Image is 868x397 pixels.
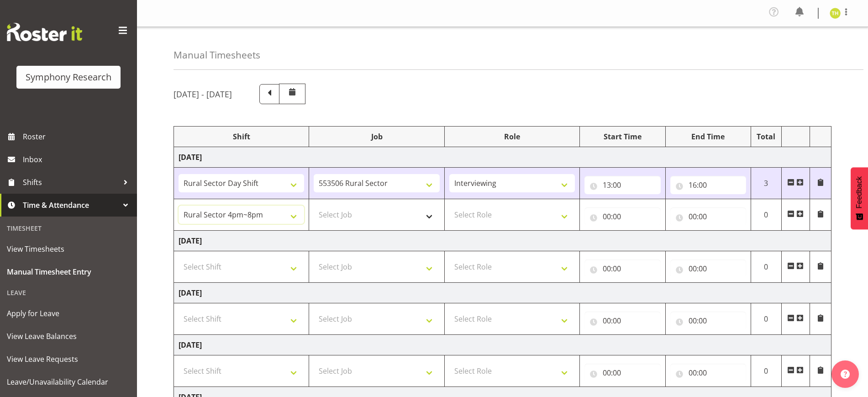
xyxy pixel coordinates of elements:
a: Leave/Unavailability Calendar [2,371,135,393]
div: Start Time [584,131,660,142]
div: Timesheet [2,219,135,238]
input: Click to select... [670,312,746,330]
td: 0 [751,251,781,283]
span: View Leave Requests [7,352,130,366]
input: Click to select... [584,207,660,226]
div: Role [449,131,575,142]
a: Apply for Leave [2,302,135,325]
div: Total [756,131,777,142]
td: [DATE] [174,147,831,168]
input: Click to select... [670,207,746,226]
h4: Manual Timesheets [174,50,260,60]
span: Shifts [23,175,119,189]
td: 0 [751,355,781,387]
span: Inbox [23,153,132,166]
button: Feedback - Show survey [851,167,868,229]
span: View Timesheets [7,242,130,256]
td: 0 [751,199,781,231]
span: Time & Attendance [23,198,119,212]
span: View Leave Balances [7,329,130,343]
span: Feedback [855,176,863,208]
img: tristan-healley11868.jpg [830,8,841,19]
input: Click to select... [670,364,746,382]
img: Rosterit website logo [7,23,82,41]
td: [DATE] [174,231,831,251]
td: 0 [751,303,781,335]
input: Click to select... [670,259,746,278]
span: Roster [23,130,132,143]
td: [DATE] [174,335,831,355]
input: Click to select... [584,176,660,194]
a: View Leave Balances [2,325,135,348]
div: Leave [2,283,135,302]
input: Click to select... [584,312,660,330]
div: Shift [179,131,304,142]
div: End Time [670,131,746,142]
div: Job [314,131,439,142]
a: View Timesheets [2,238,135,260]
span: Manual Timesheet Entry [7,265,130,279]
span: Apply for Leave [7,307,130,320]
input: Click to select... [670,176,746,194]
span: Leave/Unavailability Calendar [7,375,130,389]
input: Click to select... [584,259,660,278]
div: Symphony Research [26,70,111,84]
img: help-xxl-2.png [841,370,850,379]
td: 3 [751,168,781,199]
a: Manual Timesheet Entry [2,260,135,283]
td: [DATE] [174,283,831,303]
input: Click to select... [584,364,660,382]
a: View Leave Requests [2,348,135,371]
h5: [DATE] - [DATE] [174,89,232,99]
